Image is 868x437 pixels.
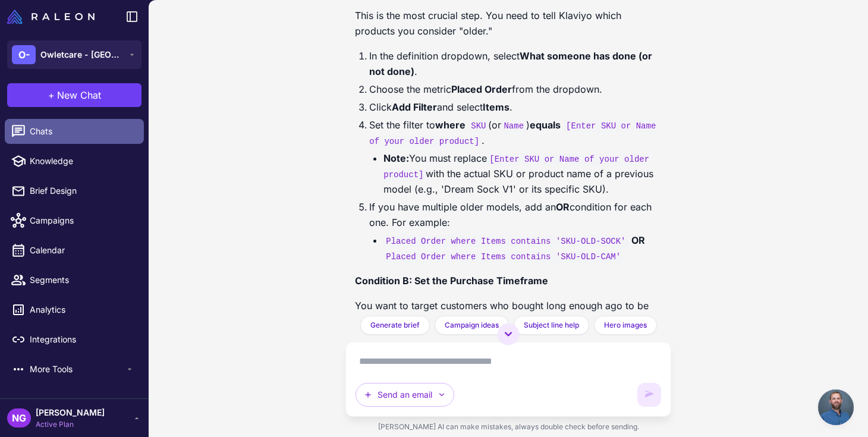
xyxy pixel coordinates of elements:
code: SKU [468,120,488,132]
button: Send an email [356,383,454,407]
strong: OR [556,201,570,213]
a: Knowledge [5,149,144,174]
strong: where [435,119,466,131]
code: Placed Order where Items contains 'SKU-OLD-CAM' [383,251,623,263]
div: Open chat [818,389,854,425]
div: O- [12,45,36,64]
img: Raleon Logo [7,10,95,24]
li: If you have multiple older models, add an condition for each one. For example: [369,199,662,263]
p: This is the most crucial step. You need to tell Klaviyo which products you consider "older." [355,8,662,39]
li: In the definition dropdown, select . [369,48,662,79]
button: Subject line help [514,316,589,335]
strong: OR [631,234,645,246]
span: Active Plan [36,419,105,430]
strong: Add Filter [392,101,437,113]
button: +New Chat [7,83,141,107]
a: Integrations [5,327,144,352]
span: [PERSON_NAME] [36,406,105,419]
code: Placed Order where Items contains 'SKU-OLD-SOCK' [383,235,628,247]
li: Set the filter to (or ) . [369,117,662,197]
span: Campaigns [30,214,134,227]
button: Generate brief [360,316,430,335]
span: + [48,88,55,102]
a: Raleon Logo [7,10,99,24]
a: Brief Design [5,178,144,203]
code: [Enter SKU or Name of your older product] [383,153,649,181]
span: Chats [30,125,134,138]
span: Segments [30,273,134,287]
li: Click and select . [369,99,662,115]
span: Campaign ideas [445,320,499,331]
div: [PERSON_NAME] AI can make mistakes, always double check before sending. [345,417,671,437]
li: Choose the metric from the dropdown. [369,81,662,97]
strong: Placed Order [451,83,512,95]
span: Owletcare - [GEOGRAPHIC_DATA] [40,48,124,61]
li: You must replace with the actual SKU or product name of a previous model (e.g., 'Dream Sock V1' o... [383,150,662,197]
a: Calendar [5,238,144,263]
span: Generate brief [370,320,420,331]
a: Chats [5,119,144,144]
strong: Note: [383,152,409,164]
span: Calendar [30,244,134,257]
a: Analytics [5,297,144,322]
a: Segments [5,268,144,293]
span: Subject line help [524,320,579,331]
button: O-Owletcare - [GEOGRAPHIC_DATA] [7,40,141,69]
span: Brief Design [30,184,134,197]
button: Campaign ideas [435,316,509,335]
div: NG [7,408,31,427]
span: Integrations [30,333,134,346]
span: Analytics [30,303,134,316]
p: You want to target customers who bought long enough ago to be ready for an upgrade. [355,298,662,329]
span: More Tools [30,363,125,376]
strong: equals [530,119,561,131]
span: Hero images [604,320,647,331]
span: Knowledge [30,155,134,168]
strong: Condition B: Set the Purchase Timeframe [355,275,548,287]
code: Name [501,120,526,132]
strong: Items [483,101,510,113]
span: New Chat [57,88,101,102]
a: Campaigns [5,208,144,233]
button: Hero images [594,316,657,335]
